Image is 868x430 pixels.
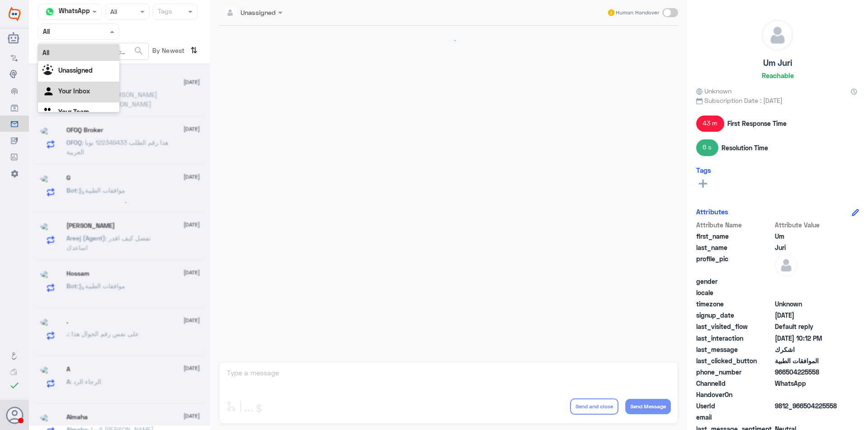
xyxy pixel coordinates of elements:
img: defaultAdmin.png [762,20,793,51]
span: last_clicked_button [696,356,773,365]
b: Your Inbox [58,87,90,95]
span: timezone [696,299,773,309]
h6: Tags [696,166,711,174]
h6: Attributes [696,208,728,216]
button: Send Message [625,399,671,414]
img: yourInbox.svg [42,85,56,99]
div: Tags [156,6,172,18]
span: first_name [696,231,773,241]
span: email [696,412,773,422]
span: Unknown [775,299,840,309]
span: last_interaction [696,333,773,343]
span: Subscription Date : [DATE] [696,96,859,105]
img: Widebot Logo [9,7,20,21]
span: gender [696,277,773,286]
span: last_visited_flow [696,322,773,331]
span: 6 s [696,139,718,156]
b: Your Team [58,108,89,116]
span: First Response Time [727,119,787,128]
span: signup_date [696,310,773,320]
div: loading... [112,194,127,210]
button: Send and close [570,398,618,415]
b: All [42,49,49,56]
span: 2 [775,379,840,388]
h5: Um Juri [763,58,792,68]
span: UserId [696,401,773,411]
span: locale [696,288,773,297]
span: null [775,412,840,422]
span: profile_pic [696,254,773,275]
img: Unassigned.svg [42,65,56,78]
span: Attribute Value [775,220,840,230]
span: 2025-09-25T19:12:36.433Z [775,333,840,343]
span: 43 m [696,116,724,132]
img: defaultAdmin.png [775,254,797,277]
span: Juri [775,243,840,252]
b: Unassigned [58,66,93,74]
h6: Reachable [762,71,794,79]
button: search [133,44,144,59]
span: Um [775,231,840,241]
span: last_name [696,243,773,252]
span: 2025-09-03T14:25:19.984Z [775,310,840,320]
span: null [775,288,840,297]
span: الموافقات الطبية [775,356,840,365]
span: Unknown [696,86,731,96]
i: check [9,380,20,391]
i: ⇅ [190,43,198,58]
img: yourTeam.svg [42,106,56,120]
span: اشكرك [775,345,840,354]
span: 966504225558 [775,367,840,377]
button: Avatar [6,407,23,424]
div: loading... [221,32,676,48]
img: whatsapp.png [43,5,57,18]
span: Human Handover [616,9,659,17]
span: Default reply [775,322,840,331]
span: search [133,46,144,56]
span: By Newest [149,43,187,61]
input: Search by Name, Local etc… [38,43,148,60]
span: Resolution Time [722,143,768,153]
span: null [775,390,840,399]
span: last_message [696,345,773,354]
span: Attribute Name [696,220,773,230]
span: ChannelId [696,379,773,388]
span: HandoverOn [696,390,773,399]
span: 9812_966504225558 [775,401,840,411]
span: phone_number [696,367,773,377]
span: null [775,277,840,286]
